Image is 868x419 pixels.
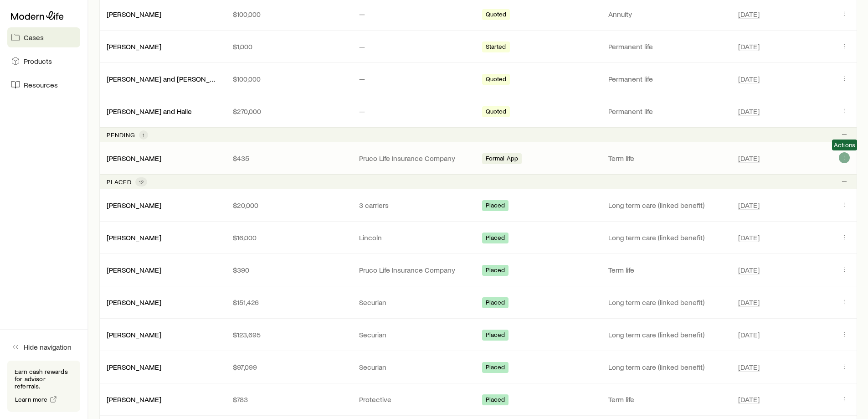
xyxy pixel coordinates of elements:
[233,74,344,83] p: $100,000
[738,298,760,307] span: [DATE]
[24,342,72,352] span: Hide navigation
[359,395,471,404] p: Protective
[15,396,48,403] span: Learn more
[486,202,505,211] span: Placed
[486,299,505,308] span: Placed
[608,265,727,274] p: Term life
[738,74,760,83] span: [DATE]
[359,42,471,51] p: —
[359,10,471,19] p: —
[233,298,344,307] p: $151,426
[107,10,161,19] div: [PERSON_NAME]
[608,107,727,116] p: Permanent life
[143,131,144,139] span: 1
[107,42,161,51] a: [PERSON_NAME]
[486,266,505,276] span: Placed
[359,362,471,372] p: Securian
[107,154,161,162] a: [PERSON_NAME]
[233,42,344,51] p: $1,000
[359,74,471,83] p: —
[608,154,727,163] p: Term life
[107,233,161,242] a: [PERSON_NAME]
[608,42,727,51] p: Permanent life
[107,233,161,243] div: [PERSON_NAME]
[107,42,161,52] div: [PERSON_NAME]
[107,178,132,186] p: Placed
[107,330,161,339] a: [PERSON_NAME]
[15,368,73,390] p: Earn cash rewards for advisor referrals.
[359,233,471,242] p: Lincoln
[107,107,192,115] a: [PERSON_NAME] and Halle
[107,201,161,210] div: [PERSON_NAME]
[359,201,471,210] p: 3 carriers
[608,362,727,372] p: Long term care (linked benefit)
[738,265,760,274] span: [DATE]
[233,395,344,404] p: $783
[24,57,52,66] span: Products
[7,361,80,412] div: Earn cash rewards for advisor referrals.Learn more
[359,330,471,339] p: Securian
[107,362,161,371] a: [PERSON_NAME]
[107,10,161,18] a: [PERSON_NAME]
[233,154,344,163] p: $435
[738,10,760,19] span: [DATE]
[7,75,80,95] a: Resources
[107,74,231,83] a: [PERSON_NAME] and [PERSON_NAME]
[486,363,505,373] span: Placed
[233,265,344,274] p: $390
[233,10,344,19] p: $100,000
[486,75,507,85] span: Quoted
[24,33,44,42] span: Cases
[7,27,80,47] a: Cases
[608,201,727,210] p: Long term care (linked benefit)
[608,330,727,339] p: Long term care (linked benefit)
[486,43,506,52] span: Started
[486,108,507,117] span: Quoted
[738,201,760,210] span: [DATE]
[359,154,471,163] p: Pruco Life Insurance Company
[233,201,344,210] p: $20,000
[107,131,135,139] p: Pending
[486,155,519,164] span: Formal App
[7,51,80,71] a: Products
[107,362,161,372] div: [PERSON_NAME]
[24,80,58,89] span: Resources
[107,395,161,403] a: [PERSON_NAME]
[608,74,727,83] p: Permanent life
[233,330,344,339] p: $123,695
[107,330,161,340] div: [PERSON_NAME]
[486,331,505,341] span: Placed
[107,298,161,307] div: [PERSON_NAME]
[738,362,760,372] span: [DATE]
[107,395,161,404] div: [PERSON_NAME]
[139,178,144,186] span: 12
[738,107,760,116] span: [DATE]
[233,107,344,116] p: $270,000
[738,233,760,242] span: [DATE]
[738,154,760,163] span: [DATE]
[107,265,161,274] a: [PERSON_NAME]
[233,233,344,242] p: $16,000
[608,233,727,242] p: Long term care (linked benefit)
[107,107,192,116] div: [PERSON_NAME] and Halle
[107,154,161,163] div: [PERSON_NAME]
[608,10,727,19] p: Annuity
[7,337,80,357] button: Hide navigation
[107,298,161,306] a: [PERSON_NAME]
[359,265,471,274] p: Pruco Life Insurance Company
[738,330,760,339] span: [DATE]
[608,395,727,404] p: Term life
[359,107,471,116] p: —
[486,396,505,405] span: Placed
[486,10,507,20] span: Quoted
[107,201,161,209] a: [PERSON_NAME]
[608,298,727,307] p: Long term care (linked benefit)
[738,42,760,51] span: [DATE]
[738,395,760,404] span: [DATE]
[486,234,505,243] span: Placed
[107,265,161,275] div: [PERSON_NAME]
[107,74,218,84] div: [PERSON_NAME] and [PERSON_NAME]
[834,141,855,149] span: Actions
[233,362,344,372] p: $97,099
[359,298,471,307] p: Securian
